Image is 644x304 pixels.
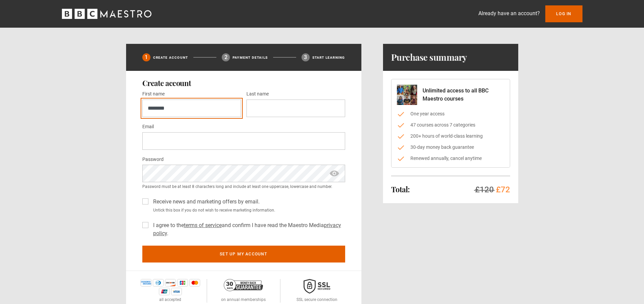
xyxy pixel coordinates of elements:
small: Password must be at least 8 characters long and include at least one uppercase, lowercase and num... [142,184,345,190]
h1: Purchase summary [391,52,467,63]
div: 1 [142,53,150,61]
label: Email [142,123,154,131]
p: SSL secure connection [296,297,337,303]
p: Create Account [153,55,188,60]
img: 30-day-money-back-guarantee-c866a5dd536ff72a469b.png [224,279,263,291]
h2: Total: [391,185,410,193]
label: First name [142,90,165,98]
img: amex [141,279,151,286]
a: Log In [545,5,582,22]
p: on annual memberships [221,297,266,303]
button: Set up my account [142,246,345,262]
a: terms of service [184,222,222,228]
li: Renewed annually, cancel anytime [397,155,504,162]
small: Untick this box if you do not wish to receive marketing information. [150,207,345,213]
img: mastercard [189,279,200,286]
p: Payment details [233,55,268,60]
label: I agree to the and confirm I have read the Maestro Media . [150,221,345,238]
img: jcb [177,279,188,286]
div: 3 [302,53,310,61]
img: visa [171,288,182,295]
h2: Create account [142,79,345,87]
p: Already have an account? [478,9,540,18]
label: Last name [246,90,269,98]
img: unionpay [159,288,170,295]
p: Unlimited access to all BBC Maestro courses [423,87,504,103]
label: Password [142,156,164,164]
label: Receive news and marketing offers by email. [150,198,260,206]
li: One year access [397,110,504,117]
span: show password [329,165,340,182]
li: 47 courses across 7 categories [397,121,504,129]
li: 200+ hours of world-class learning [397,133,504,140]
img: discover [165,279,176,286]
span: £72 [496,185,510,194]
img: diners [153,279,164,286]
li: 30-day money back guarantee [397,144,504,151]
p: all accepted [159,297,181,303]
svg: BBC Maestro [62,9,151,19]
p: Start learning [312,55,345,60]
span: £120 [475,185,494,194]
div: 2 [222,53,230,61]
